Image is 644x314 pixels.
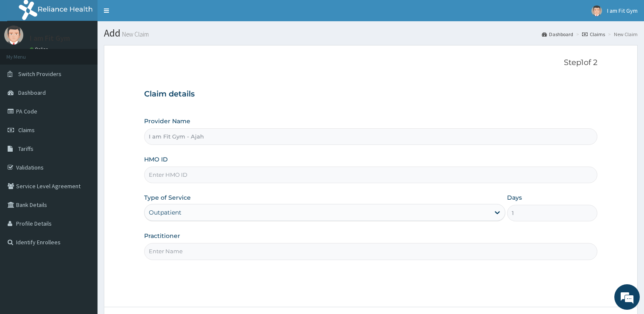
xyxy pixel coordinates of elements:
[607,7,638,14] span: I am Fit Gym
[30,34,70,42] p: I am Fit Gym
[144,167,597,183] input: Enter HMO ID
[104,28,638,39] h1: Add
[144,155,168,164] label: HMO ID
[144,232,180,240] label: Practitioner
[18,89,46,96] span: Dashboard
[542,31,573,38] a: Dashboard
[18,126,35,134] span: Claims
[18,145,33,153] span: Tariffs
[144,90,597,99] h3: Claim details
[144,193,191,202] label: Type of Service
[4,25,23,45] img: User Image
[606,31,638,38] li: New Claim
[30,46,50,52] a: Online
[507,193,522,202] label: Days
[144,243,597,260] input: Enter Name
[120,31,149,37] small: New Claim
[18,70,61,78] span: Switch Providers
[591,6,602,16] img: User Image
[144,58,597,68] p: Step 1 of 2
[144,117,190,125] label: Provider Name
[582,31,605,38] a: Claims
